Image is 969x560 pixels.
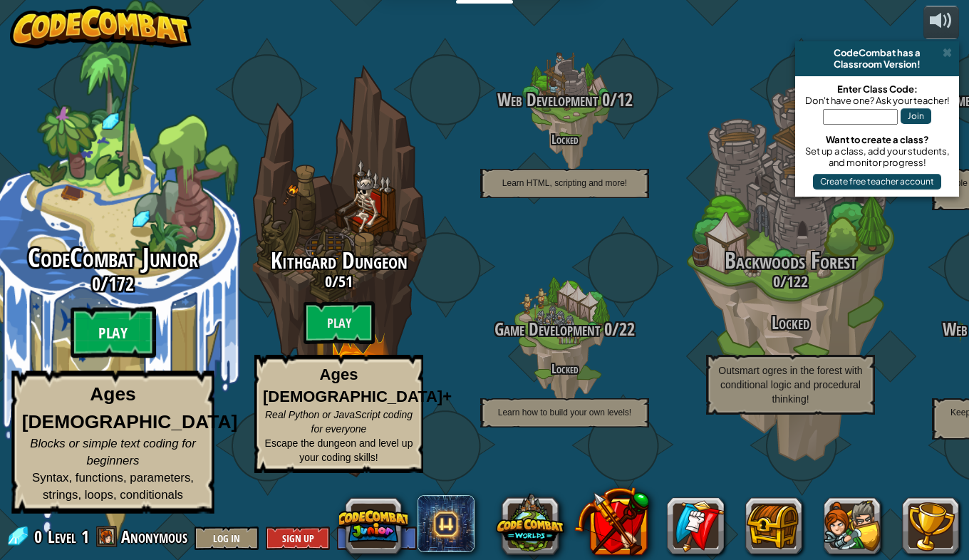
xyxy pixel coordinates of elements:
[802,83,952,95] div: Enter Class Code:
[617,88,633,112] span: 12
[265,409,413,435] span: Real Python or JavaScript coding for everyone
[813,174,941,190] button: Create free teacher account
[22,384,238,432] strong: Ages [DEMOGRAPHIC_DATA]
[598,88,610,112] span: 0
[801,58,953,70] div: Classroom Version!
[48,525,76,549] span: Level
[502,178,627,188] span: Learn HTML, scripting and more!
[338,271,353,292] span: 51
[718,365,862,405] span: Outsmart ogres in the forest with conditional logic and procedural thinking!
[901,108,931,124] button: Join
[773,271,780,292] span: 0
[600,317,612,341] span: 0
[32,471,194,502] span: Syntax, functions, parameters, strings, loops, conditionals
[30,437,196,467] span: Blocks or simple text coding for beginners
[92,271,100,296] span: 0
[494,317,600,341] span: Game Development
[10,6,192,48] img: CodeCombat - Learn how to code by playing a game
[226,273,452,290] h3: /
[266,527,330,550] button: Sign Up
[678,273,903,290] h3: /
[787,271,808,292] span: 122
[108,271,134,296] span: 172
[452,90,678,110] h3: /
[802,134,952,145] div: Want to create a class?
[802,145,952,168] div: Set up a class, add your students, and monitor progress!
[802,95,952,106] div: Don't have one? Ask your teacher!
[271,245,408,276] span: Kithgard Dungeon
[195,527,259,550] button: Log In
[619,317,635,341] span: 22
[34,525,46,548] span: 0
[265,437,413,463] span: Escape the dungeon and level up your coding skills!
[923,6,959,39] button: Adjust volume
[325,271,332,292] span: 0
[498,408,631,418] span: Learn how to build your own levels!
[81,525,89,548] span: 1
[226,45,452,497] div: Complete previous world to unlock
[725,245,857,276] span: Backwoods Forest
[28,239,198,276] span: CodeCombat Junior
[304,301,375,344] btn: Play
[452,320,678,339] h3: /
[263,365,452,405] strong: Ages [DEMOGRAPHIC_DATA]+
[71,307,156,358] btn: Play
[452,362,678,375] h4: Locked
[452,133,678,146] h4: Locked
[678,313,903,333] h3: Locked
[121,525,187,548] span: Anonymous
[801,47,953,58] div: CodeCombat has a
[497,88,598,112] span: Web Development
